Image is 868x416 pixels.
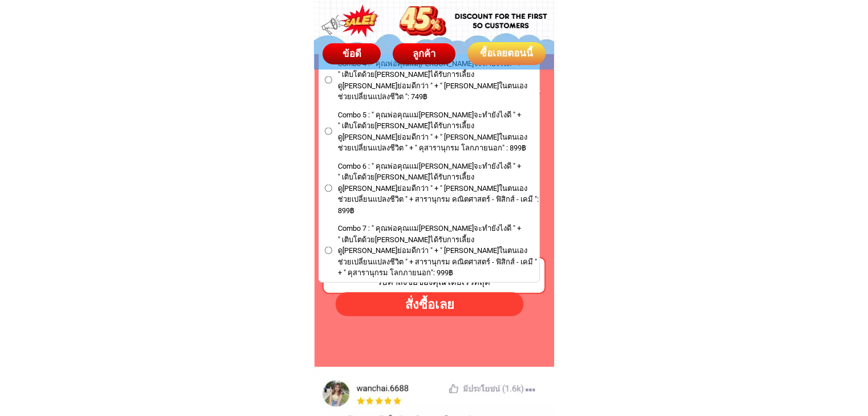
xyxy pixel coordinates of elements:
span: Combo 5 : " คุณพ่อคุณแม่[PERSON_NAME]จะทำยังไงดี " + " เติบโตด้วย[PERSON_NAME]ได้รับการเลี้ยงดู[P... [338,109,539,154]
input: Combo 7 : " คุณพ่อคุณแม่[PERSON_NAME]จะทำยังไงดี " +" เติบโตด้วย[PERSON_NAME]ได้รับการเลี้ยงดู[PE... [325,247,332,254]
input: Combo 6 : " คุณพ่อคุณแม่[PERSON_NAME]จะทำยังไงดี " +" เติบโตด้วย[PERSON_NAME]ได้รับการเลี้ยงดู[PE... [325,185,332,192]
span: ข้อดี [342,48,361,59]
span: Combo 4 : " คุณพ่อคุณแม่[PERSON_NAME]จะทำยังไงดี " + " เติบโตด้วย[PERSON_NAME]ได้รับการเลี้ยงดู[P... [338,58,539,103]
div: สั่งซื้อเลย [336,295,523,314]
div: ซื้อเลยตอนนี้ [467,46,546,61]
div: ลูกค้า [393,47,455,62]
span: Combo 6 : " คุณพ่อคุณแม่[PERSON_NAME]จะทำยังไงดี " + " เติบโตด้วย[PERSON_NAME]ได้รับการเลี้ยงดู[P... [338,161,539,217]
input: Combo 5 : " คุณพ่อคุณแม่[PERSON_NAME]จะทำยังไงดี " +" เติบโตด้วย[PERSON_NAME]ได้รับการเลี้ยงดู[PE... [325,128,332,135]
span: Combo 7 : " คุณพ่อคุณแม่[PERSON_NAME]จะทำยังไงดี " + " เติบโตด้วย[PERSON_NAME]ได้รับการเลี้ยงดู[P... [338,223,539,279]
input: Combo 4 : " คุณพ่อคุณแม่[PERSON_NAME]จะทำยังไงดี " +" เติบโตด้วย[PERSON_NAME]ได้รับการเลี้ยงดู[PE... [325,76,332,84]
